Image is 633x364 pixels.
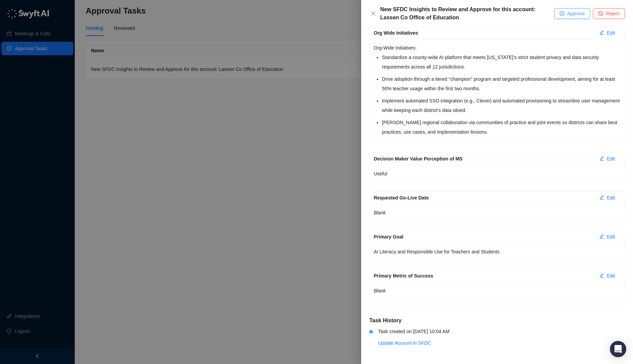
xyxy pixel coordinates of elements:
span: Task created on [DATE] 10:04 AM [378,329,450,334]
button: Edit [594,27,620,38]
button: Edit [594,192,620,203]
button: Reject [593,8,625,19]
span: Edit [607,233,615,241]
button: Edit [594,270,620,281]
button: Edit [594,231,620,242]
span: edit [599,234,604,239]
li: Drive adoption through a tiered “champion” program and targeted professional development, aiming ... [382,74,620,93]
li: Implement automated SSO integration (e.g., Clever) and automated provisioning to streamline user ... [382,96,620,115]
span: check-circle [560,11,564,16]
span: edit [599,30,604,35]
div: Primary Goal [374,233,594,241]
span: Reject [606,10,619,17]
div: Requested Go-Live Date [374,194,594,202]
span: edit [599,156,604,161]
h5: Task History [369,317,625,325]
em: Blank [374,210,386,215]
button: Approve [554,8,590,19]
button: Close [369,9,377,18]
span: Edit [607,194,615,202]
div: Org Wide Initiatives [374,29,594,37]
a: Update Account in SFDC [378,340,431,346]
p: Useful [374,169,620,178]
li: Standardize a county-wide AI platform that meets [US_STATE]’s strict student privacy and data sec... [382,53,620,72]
span: edit [599,273,604,278]
span: stop [598,11,603,16]
p: AI Literacy and Responsible Use for Teachers and Students [374,247,620,256]
div: New SFDC Insights to Review and Approve for this account: Lassen Co Office of Education [380,5,554,22]
button: Edit [594,153,620,164]
div: Decision Maker Value Perception of MS [374,155,594,162]
span: Edit [607,272,615,280]
span: Edit [607,155,615,162]
div: Primary Metric of Success [374,272,594,280]
span: close [371,11,376,16]
li: [PERSON_NAME] regional collaboration via communities of practice and joint events so districts ca... [382,118,620,137]
span: Edit [607,29,615,37]
div: Open Intercom Messenger [610,341,626,357]
p: Org-Wide Initiatives: [374,43,620,53]
span: edit [599,195,604,200]
span: Approve [567,10,585,17]
em: Blank [374,288,386,293]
